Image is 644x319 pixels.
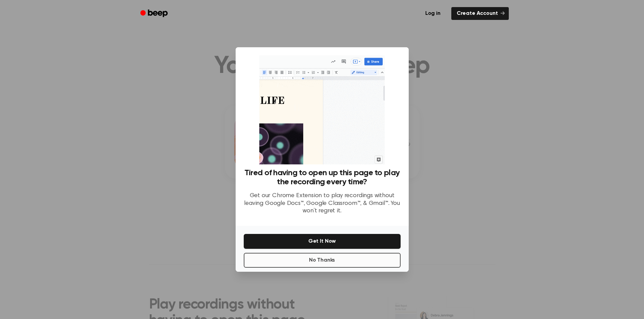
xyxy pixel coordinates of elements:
a: Beep [136,7,174,20]
a: Log in [419,6,447,21]
p: Get our Chrome Extension to play recordings without leaving Google Docs™, Google Classroom™, & Gm... [244,192,401,215]
button: Get It Now [244,234,401,249]
a: Create Account [451,7,509,20]
h3: Tired of having to open up this page to play the recording every time? [244,168,401,187]
img: Beep extension in action [259,55,385,164]
button: No Thanks [244,253,401,268]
